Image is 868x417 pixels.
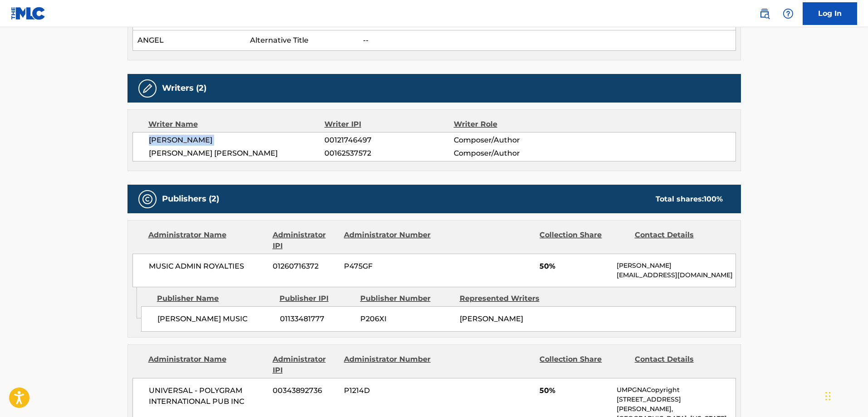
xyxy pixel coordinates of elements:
div: Help [779,5,797,23]
img: search [759,8,770,19]
span: Composer/Author [454,148,571,159]
div: Writer Role [454,119,571,130]
div: Administrator Number [344,354,432,376]
div: Administrator IPI [273,230,337,251]
div: Writer IPI [324,119,454,130]
div: Administrator IPI [273,354,337,376]
div: Contact Details [635,354,723,376]
span: 100 % [704,195,723,203]
div: Administrator Name [148,230,266,251]
div: Publisher Name [157,293,273,304]
span: P1214D [344,385,432,396]
p: [STREET_ADDRESS][PERSON_NAME], [617,395,735,414]
img: Writers [142,83,153,94]
div: Writer Name [148,119,325,130]
span: 01133481777 [280,314,353,324]
p: [PERSON_NAME] [617,261,735,270]
img: MLC Logo [11,7,46,20]
div: Collection Share [539,230,628,251]
iframe: Chat Widget [823,373,868,417]
td: -- [358,30,736,51]
div: Drag [825,383,831,410]
span: [PERSON_NAME] [149,135,325,146]
span: [PERSON_NAME] [460,314,523,323]
div: Represented Writers [460,293,552,304]
div: Administrator Number [344,230,432,251]
span: 00343892736 [273,385,337,396]
span: P206XI [360,314,453,324]
td: ANGEL [132,30,245,51]
p: [EMAIL_ADDRESS][DOMAIN_NAME] [617,270,735,280]
span: 01260716372 [273,261,337,272]
div: Administrator Name [148,354,266,376]
span: UNIVERSAL - POLYGRAM INTERNATIONAL PUB INC [149,385,266,407]
a: Public Search [755,5,774,23]
a: Log In [803,2,857,25]
div: Publisher IPI [280,293,353,304]
p: UMPGNACopyright [617,385,735,395]
img: Publishers [142,194,153,205]
img: help [783,8,794,19]
div: Collection Share [539,354,628,376]
span: 00121746497 [324,135,453,146]
h5: Publishers (2) [162,194,219,204]
span: MUSIC ADMIN ROYALTIES [149,261,266,272]
span: [PERSON_NAME] MUSIC [157,314,273,324]
div: Publisher Number [360,293,453,304]
div: Total shares: [656,194,723,205]
span: [PERSON_NAME] [PERSON_NAME] [149,148,325,159]
td: Alternative Title [245,30,358,51]
span: 00162537572 [324,148,453,159]
h5: Writers (2) [162,83,206,93]
span: 50% [539,261,610,272]
div: Contact Details [635,230,723,251]
span: Composer/Author [454,135,571,146]
span: 50% [539,385,610,396]
span: P475GF [344,261,432,272]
